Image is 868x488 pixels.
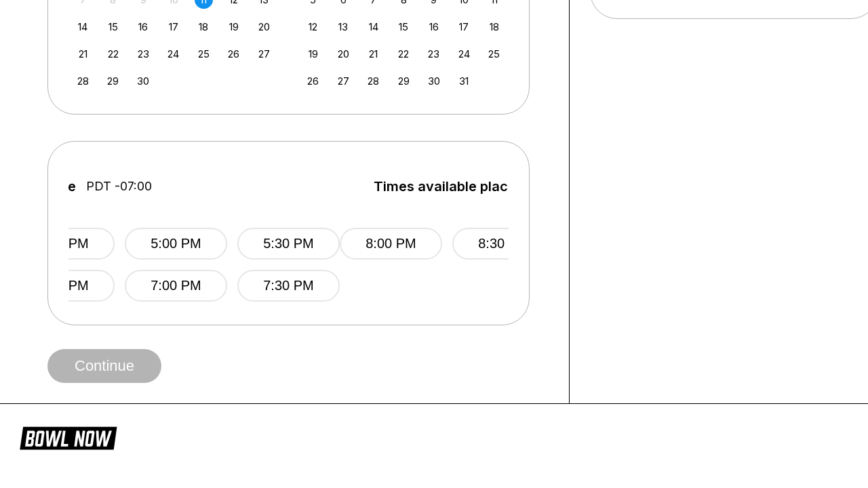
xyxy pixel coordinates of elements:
[334,18,353,36] div: Choose Monday, October 13th, 2025
[134,45,153,63] div: Choose Tuesday, September 23rd, 2025
[104,72,122,90] div: Choose Monday, September 29th, 2025
[104,18,122,36] div: Choose Monday, September 15th, 2025
[74,45,92,63] div: Choose Sunday, September 21st, 2025
[74,18,92,36] div: Choose Sunday, September 14th, 2025
[237,228,340,260] button: 5:30 PM
[485,45,503,63] div: Choose Saturday, October 25th, 2025
[455,18,473,36] div: Choose Friday, October 17th, 2025
[425,72,443,90] div: Choose Thursday, October 30th, 2025
[104,45,122,63] div: Choose Monday, September 22nd, 2025
[164,45,182,63] div: Choose Wednesday, September 24th, 2025
[364,18,382,36] div: Choose Tuesday, October 14th, 2025
[364,72,382,90] div: Choose Tuesday, October 28th, 2025
[86,179,152,194] span: PDT -07:00
[452,228,555,260] button: 8:30 PM
[164,18,182,36] div: Choose Wednesday, September 17th, 2025
[255,18,273,36] div: Choose Saturday, September 20th, 2025
[224,18,243,36] div: Choose Friday, September 19th, 2025
[195,18,213,36] div: Choose Thursday, September 18th, 2025
[455,72,473,90] div: Choose Friday, October 31st, 2025
[224,45,243,63] div: Choose Friday, September 26th, 2025
[237,270,340,302] button: 7:30 PM
[304,18,322,36] div: Choose Sunday, October 12th, 2025
[304,45,322,63] div: Choose Sunday, October 19th, 2025
[455,45,473,63] div: Choose Friday, October 24th, 2025
[125,228,227,260] button: 5:00 PM
[134,72,153,90] div: Choose Tuesday, September 30th, 2025
[395,45,413,63] div: Choose Wednesday, October 22nd, 2025
[304,72,322,90] div: Choose Sunday, October 26th, 2025
[134,18,153,36] div: Choose Tuesday, September 16th, 2025
[485,18,503,36] div: Choose Saturday, October 18th, 2025
[74,72,92,90] div: Choose Sunday, September 28th, 2025
[395,18,413,36] div: Choose Wednesday, October 15th, 2025
[425,45,443,63] div: Choose Thursday, October 23rd, 2025
[364,45,382,63] div: Choose Tuesday, October 21st, 2025
[334,45,353,63] div: Choose Monday, October 20th, 2025
[395,72,413,90] div: Choose Wednesday, October 29th, 2025
[425,18,443,36] div: Choose Thursday, October 16th, 2025
[374,179,516,194] span: Times available place
[334,72,353,90] div: Choose Monday, October 27th, 2025
[255,45,273,63] div: Choose Saturday, September 27th, 2025
[125,270,227,302] button: 7:00 PM
[195,45,213,63] div: Choose Thursday, September 25th, 2025
[340,228,442,260] button: 8:00 PM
